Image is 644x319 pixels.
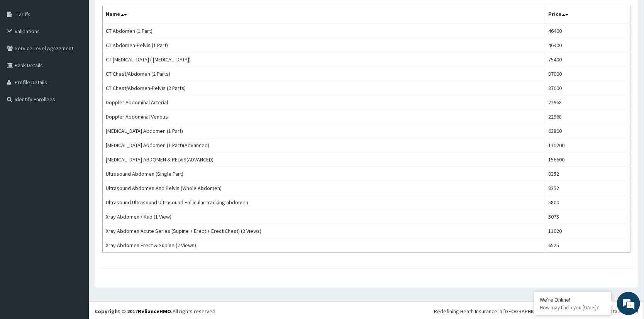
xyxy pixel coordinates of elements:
[103,24,545,38] td: CT Abdomen (1 Part)
[545,24,630,38] td: 46400
[540,304,605,311] p: How may I help you today?
[103,181,545,195] td: Ultrasound Abdomen And Pelvis (Whole Abdomen)
[545,210,630,224] td: 5075
[45,97,107,175] span: We're online!
[103,6,545,24] th: Name
[103,224,545,238] td: Xray Abdomen Acute Series (Supine + Erect + Erect Chest) (3 Views)
[103,81,545,95] td: CT Chest/Abdomen-Pelvis (2 Parts)
[545,181,630,195] td: 8352
[103,53,545,67] td: CT [MEDICAL_DATA] ( [MEDICAL_DATA])
[545,38,630,53] td: 46400
[545,6,630,24] th: Price
[540,296,605,303] div: We're Online!
[545,95,630,110] td: 22968
[545,153,630,167] td: 156600
[103,195,545,210] td: Ultrasound Ultrasound Ultrasound Follicular tracking abdomen
[545,195,630,210] td: 5800
[103,138,545,153] td: [MEDICAL_DATA] Abdomen (1 Part)(Advanced)
[103,153,545,167] td: [MEDICAL_DATA] ABDOMEN & PELVIS(ADVANCED)
[103,67,545,81] td: CT Chest/Abdomen (2 Parts)
[545,167,630,181] td: 8352
[545,124,630,138] td: 63800
[545,138,630,153] td: 110200
[103,124,545,138] td: [MEDICAL_DATA] Abdomen (1 Part)
[95,308,173,315] strong: Copyright © 2017 .
[103,110,545,124] td: Doppler Abdominal Venous
[434,307,638,315] div: Redefining Heath Insurance in [GEOGRAPHIC_DATA] using Telemedicine and Data Science!
[545,81,630,95] td: 87000
[4,211,147,238] textarea: Type your message and hit 'Enter'
[103,210,545,224] td: Xray Abdomen / Kub (1 View)
[103,167,545,181] td: Ultrasound Abdomen (Single Part)
[545,238,630,253] td: 6525
[138,308,171,315] a: RelianceHMO
[545,224,630,238] td: 11020
[103,238,545,253] td: Xray Abdomen Erect & Supine (2 Views)
[40,43,130,53] div: Chat with us now
[103,95,545,110] td: Doppler Abdominal Arterial
[545,53,630,67] td: 75400
[545,110,630,124] td: 22968
[17,11,31,18] span: Tariffs
[14,39,31,58] img: d_794563401_company_1708531726252_794563401
[103,38,545,53] td: CT Abdomen-Pelvis (1 Part)
[545,67,630,81] td: 87000
[127,4,145,22] div: Minimize live chat window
